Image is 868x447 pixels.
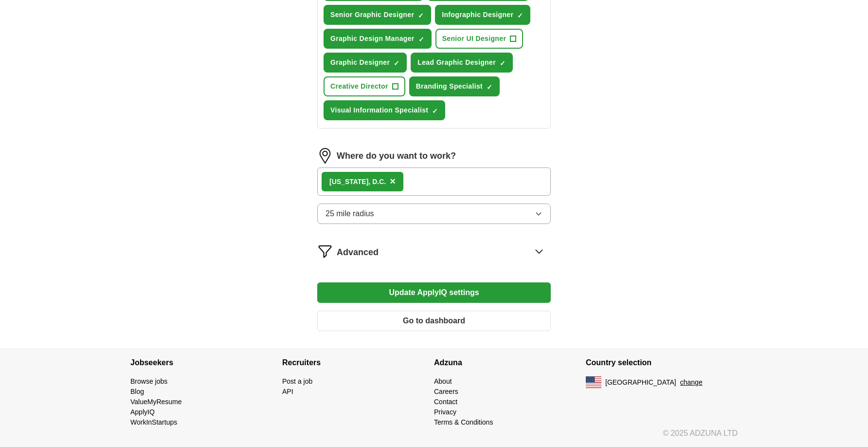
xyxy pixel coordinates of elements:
button: Visual Information Specialist✓ [324,100,445,120]
span: Senior UI Designer [442,34,506,44]
span: ✓ [517,12,523,19]
a: About [434,377,452,385]
span: ✓ [418,12,424,19]
button: change [680,377,703,388]
a: Contact [434,398,457,406]
button: Branding Specialist✓ [409,76,500,96]
a: Blog [130,388,144,395]
span: Advanced [337,246,379,259]
h4: Country selection [586,349,738,376]
span: Graphic Designer [330,57,390,68]
span: Senior Graphic Designer [330,10,414,20]
span: [GEOGRAPHIC_DATA] [605,377,676,388]
a: Terms & Conditions [434,418,493,426]
div: [US_STATE], D.C. [329,177,386,187]
button: Creative Director [324,76,405,96]
span: Lead Graphic Designer [417,57,496,68]
a: Privacy [434,408,456,416]
span: 25 mile radius [325,208,374,220]
button: × [390,174,396,189]
span: ✓ [432,107,438,115]
button: Graphic Designer✓ [324,53,407,73]
button: Graphic Design Manager✓ [324,29,432,49]
label: Where do you want to work? [337,149,456,163]
a: ValueMyResume [130,398,182,406]
a: Browse jobs [130,377,167,385]
button: Senior Graphic Designer✓ [324,5,431,25]
span: ✓ [487,83,492,91]
img: location.png [317,148,333,164]
button: Senior UI Designer [435,29,524,49]
a: API [282,388,293,395]
span: × [390,176,396,186]
div: © 2025 ADZUNA LTD [123,428,745,447]
a: Post a job [282,377,312,385]
span: ✓ [418,36,424,43]
span: Branding Specialist [416,81,483,92]
a: Careers [434,388,458,395]
button: 25 mile radius [317,204,551,224]
span: Graphic Design Manager [330,34,415,44]
button: Go to dashboard [317,311,551,331]
button: Lead Graphic Designer✓ [411,53,513,73]
img: US flag [586,376,601,388]
button: Update ApplyIQ settings [317,282,551,303]
span: ✓ [394,59,399,67]
img: filter [317,243,333,259]
span: Visual Information Specialist [330,105,428,115]
button: Infographic Designer✓ [435,5,530,25]
span: ✓ [500,59,506,67]
span: Infographic Designer [442,10,513,20]
a: WorkInStartups [130,418,177,426]
span: Creative Director [330,81,388,92]
a: ApplyIQ [130,408,155,416]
